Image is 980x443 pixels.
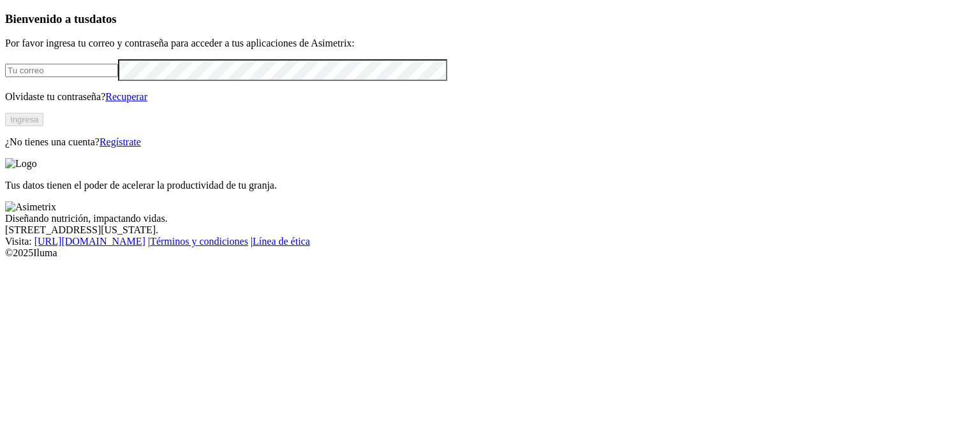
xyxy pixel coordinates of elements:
[5,247,975,259] div: © 2025 Iluma
[253,236,310,247] a: Línea de ética
[5,158,37,170] img: Logo
[5,136,975,148] p: ¿No tienes una cuenta?
[5,180,975,191] p: Tus datos tienen el poder de acelerar la productividad de tu granja.
[5,201,56,213] img: Asimetrix
[5,38,975,49] p: Por favor ingresa tu correo y contraseña para acceder a tus aplicaciones de Asimetrix:
[5,113,43,126] button: Ingresa
[89,12,117,25] span: datos
[5,91,975,103] p: Olvidaste tu contraseña?
[5,64,118,77] input: Tu correo
[34,236,145,247] a: [URL][DOMAIN_NAME]
[105,91,147,102] a: Recuperar
[100,136,141,147] a: Regístrate
[150,236,248,247] a: Términos y condiciones
[5,224,975,236] div: [STREET_ADDRESS][US_STATE].
[5,236,975,247] div: Visita : | |
[5,12,975,26] h3: Bienvenido a tus
[5,213,975,224] div: Diseñando nutrición, impactando vidas.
